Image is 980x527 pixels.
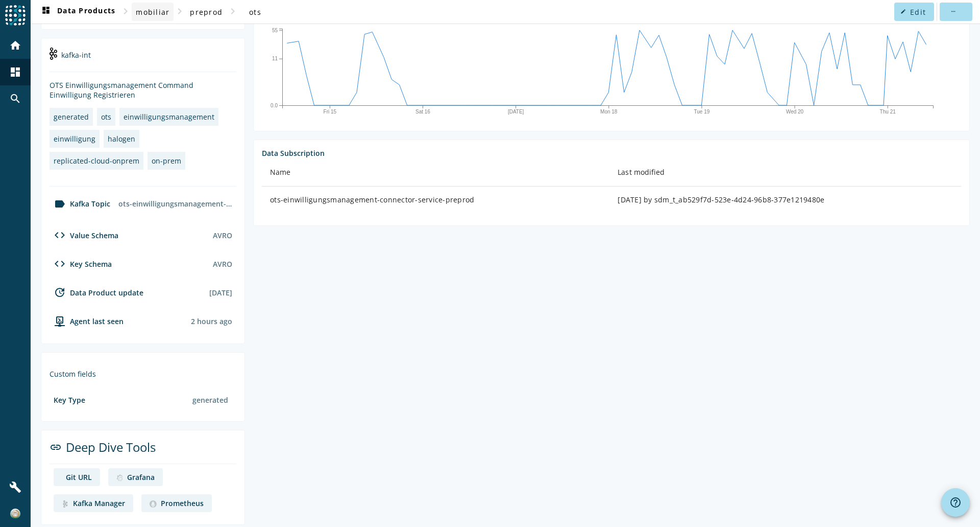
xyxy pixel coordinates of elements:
[249,7,261,17] span: ots
[191,316,232,326] div: Agents typically reports every 15min to 1h
[50,229,118,241] div: Value Schema
[108,468,163,486] a: deep dive imageGrafana
[239,3,272,21] button: ots
[40,6,115,18] span: Data Products
[9,93,21,105] mat-icon: search
[150,500,157,508] img: deep dive image
[50,439,236,464] div: Deep Dive Tools
[152,156,181,166] div: on-prem
[50,48,57,60] img: kafka-int
[609,158,961,187] th: Last modified
[186,3,227,21] button: preprod
[5,5,26,26] img: spoud-logo.svg
[174,5,186,17] mat-icon: chevron_right
[50,315,124,327] div: agent-env-preprod
[213,259,232,269] div: AVRO
[54,468,100,486] a: deep dive imageGit URL
[272,28,278,33] text: 55
[127,472,155,482] div: Grafana
[910,7,926,17] span: Edit
[66,472,92,482] div: Git URL
[324,109,337,114] text: Fri 15
[271,103,278,108] text: 0.0
[40,6,52,18] mat-icon: dashboard
[949,496,962,509] mat-icon: help_outline
[9,66,21,78] mat-icon: dashboard
[136,7,169,17] span: mobiliar
[600,109,618,114] text: Mon 18
[36,3,119,21] button: Data Products
[73,498,125,508] div: Kafka Manager
[124,112,214,122] div: einwilligungsmanagement
[694,109,710,114] text: Tue 19
[108,134,135,144] div: halogen
[227,5,239,17] mat-icon: chevron_right
[9,39,21,52] mat-icon: home
[50,198,110,210] div: Kafka Topic
[270,195,601,205] div: ots-einwilligungsmanagement-connector-service-preprod
[880,109,896,114] text: Thu 21
[50,286,143,299] div: Data Product update
[161,498,204,508] div: Prometheus
[54,198,66,210] mat-icon: label
[50,258,112,270] div: Key Schema
[132,3,174,21] button: mobiliar
[114,195,236,213] div: ots-einwilligungsmanagement-command-einwilligung-registrieren-preprod
[54,286,66,299] mat-icon: update
[101,112,111,122] div: ots
[62,500,69,508] img: deep dive image
[900,9,906,14] mat-icon: edit
[262,148,961,158] div: Data Subscription
[50,80,236,100] div: OTS Einwilligungsmanagement Command Einwilligung Registrieren
[50,47,236,72] div: kafka-int
[609,187,961,213] td: [DATE] by sdm_t_ab529f7d-523e-4d24-96b8-377e1219480e
[50,441,62,453] mat-icon: link
[54,395,85,405] div: Key Type
[213,231,232,240] div: AVRO
[188,391,232,409] div: generated
[9,481,21,493] mat-icon: build
[54,134,95,144] div: einwilligung
[54,156,139,166] div: replicated-cloud-onprem
[10,509,20,519] img: ee7f7be0806d73fa2adc94478da769d2
[415,109,430,114] text: Sat 16
[272,56,278,61] text: 11
[209,288,232,297] div: [DATE]
[508,109,524,114] text: [DATE]
[141,494,212,512] a: deep dive imagePrometheus
[950,9,955,14] mat-icon: more_horiz
[190,7,223,17] span: preprod
[116,474,123,482] img: deep dive image
[786,109,804,114] text: Wed 20
[894,3,934,21] button: Edit
[119,5,132,17] mat-icon: chevron_right
[54,112,89,122] div: generated
[54,258,66,270] mat-icon: code
[54,229,66,241] mat-icon: code
[262,158,609,187] th: Name
[50,369,236,379] div: Custom fields
[54,494,133,512] a: deep dive imageKafka Manager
